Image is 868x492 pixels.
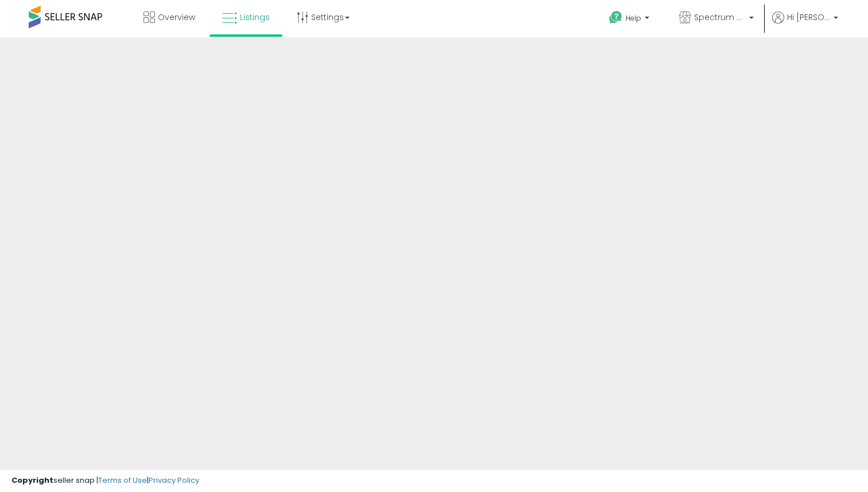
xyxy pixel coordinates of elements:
[240,11,270,23] span: Listings
[98,475,147,486] a: Terms of Use
[149,475,199,486] a: Privacy Policy
[600,2,661,37] a: Help
[772,11,838,37] a: Hi [PERSON_NAME]
[787,11,830,23] span: Hi [PERSON_NAME]
[609,10,623,25] i: Get Help
[11,475,53,486] strong: Copyright
[11,475,199,486] div: seller snap | |
[626,13,641,23] span: Help
[694,11,746,23] span: Spectrum Warehouse
[158,11,195,23] span: Overview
